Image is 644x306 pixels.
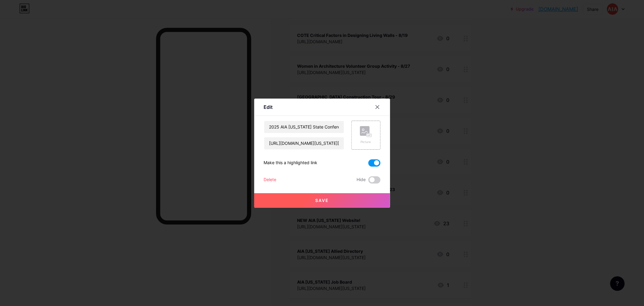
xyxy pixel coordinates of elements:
input: Title [264,121,344,133]
div: Make this a highlighted link [264,159,318,167]
div: Picture [360,140,372,144]
div: Delete [264,176,277,184]
span: Save [315,198,329,203]
input: URL [264,137,344,149]
div: Edit [264,103,273,111]
button: Save [254,193,390,208]
span: Hide [357,176,366,184]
